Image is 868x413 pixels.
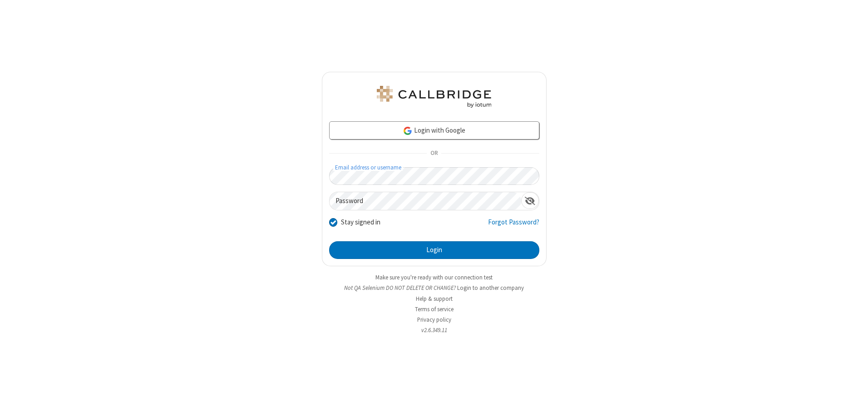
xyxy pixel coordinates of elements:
input: Email address or username [329,167,539,185]
li: v2.6.349.11 [322,326,547,334]
li: Not QA Selenium DO NOT DELETE OR CHANGE? [322,284,547,292]
a: Login with Google [329,121,539,139]
input: Password [330,192,521,210]
img: QA Selenium DO NOT DELETE OR CHANGE [375,86,493,108]
a: Privacy policy [417,316,451,323]
button: Login [329,241,539,259]
button: Login to another company [457,284,524,292]
a: Forgot Password? [488,217,539,234]
img: google-icon.png [403,126,413,136]
label: Stay signed in [341,217,380,228]
a: Make sure you're ready with our connection test [375,274,493,281]
div: Show password [521,192,539,209]
span: OR [427,147,441,160]
a: Help & support [416,295,453,303]
a: Terms of service [415,305,454,313]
